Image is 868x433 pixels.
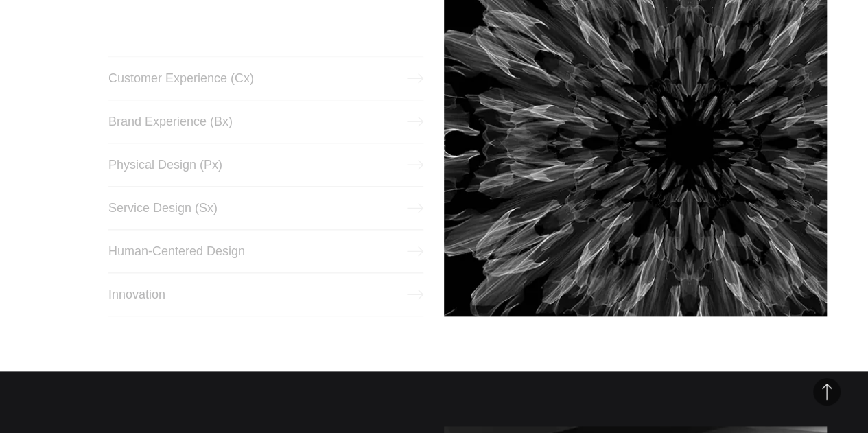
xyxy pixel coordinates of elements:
a: Brand Experience (Bx) [108,100,424,143]
a: Physical Design (Px) [108,143,424,187]
a: Innovation [108,272,424,316]
a: Customer Experience (Cx) [108,56,424,100]
a: Human-Centered Design [108,229,424,273]
a: Service Design (Sx) [108,186,424,230]
button: Back to Top [813,378,841,406]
